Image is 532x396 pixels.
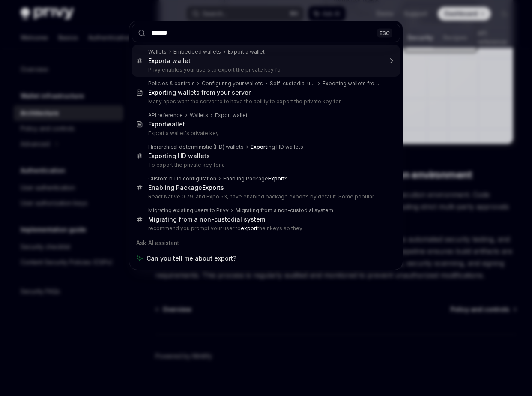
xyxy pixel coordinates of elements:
[173,48,221,55] div: Embedded wallets
[223,175,288,182] div: Enabling Package s
[215,112,248,119] div: Export wallet
[268,175,285,182] b: Export
[148,193,382,200] p: React Native 0.79, and Expo 53, have enabled package exports by default. Some popular
[148,162,382,168] p: To export the private key for a
[228,48,265,55] div: Export a wallet
[148,152,210,160] div: ing HD wallets
[202,80,263,87] div: Configuring your wallets
[270,80,316,87] div: Self-custodial user wallets
[148,66,382,73] p: Privy enables your users to export the private key for
[148,175,216,182] div: Custom build configuration
[190,112,208,119] div: Wallets
[202,184,221,191] b: Export
[377,28,392,37] div: ESC
[148,216,265,223] div: Migrating from a non-custodial system
[148,57,191,65] div: a wallet
[148,48,167,55] div: Wallets
[148,80,195,87] div: Policies & controls
[148,130,382,137] p: Export a wallet's private key.
[148,144,244,150] div: Hierarchical deterministic (HD) wallets
[323,80,382,87] div: Exporting wallets from your server
[251,144,303,150] div: ing HD wallets
[148,89,167,96] b: Export
[236,207,333,214] div: Migrating from a non-custodial system
[148,89,251,96] div: ing wallets from your server
[251,144,267,150] b: Export
[148,207,229,214] div: Migrating existing users to Privy
[148,112,183,119] div: API reference
[148,152,167,159] b: Export
[146,254,236,263] span: Can you tell me about export?
[148,184,224,192] div: Enabling Package s
[148,120,185,128] div: wallet
[148,120,167,128] b: Export
[132,235,400,251] div: Ask AI assistant
[148,57,167,64] b: Export
[148,225,382,232] p: recommend you prompt your user to their keys so they
[241,225,257,231] b: export
[148,98,382,105] p: Many apps want the server to to have the ability to export the private key for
